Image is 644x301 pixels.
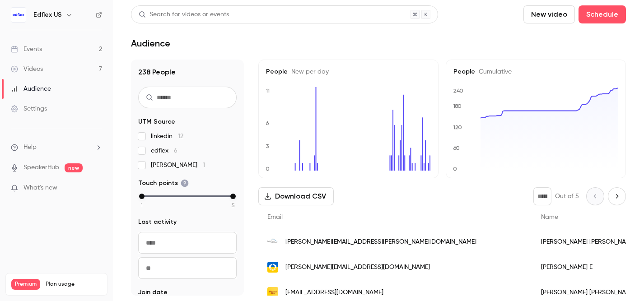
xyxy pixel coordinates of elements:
[230,194,236,199] div: max
[138,288,168,297] span: Join date
[23,143,37,152] span: Help
[266,143,269,149] text: 3
[453,145,460,151] text: 60
[285,237,476,247] span: [PERSON_NAME][EMAIL_ADDRESS][PERSON_NAME][DOMAIN_NAME]
[453,166,457,172] text: 0
[266,67,431,76] h5: People
[91,184,102,192] iframe: Noticeable Trigger
[288,69,329,75] span: New per day
[285,288,383,297] span: [EMAIL_ADDRESS][DOMAIN_NAME]
[267,236,278,247] img: eaglepoint.com
[285,263,430,272] span: [PERSON_NAME][EMAIL_ADDRESS][DOMAIN_NAME]
[23,183,57,193] span: What's new
[258,187,334,205] button: Download CSV
[138,257,237,279] input: To
[151,161,205,170] span: [PERSON_NAME]
[151,132,183,141] span: linkedin
[267,262,278,273] img: pvcase.com
[11,65,43,74] div: Videos
[138,67,237,78] h1: 238 People
[139,194,145,199] div: min
[579,5,626,23] button: Schedule
[138,218,177,227] span: Last activity
[475,69,512,75] span: Cumulative
[523,5,575,23] button: New video
[11,45,42,54] div: Events
[267,214,283,220] span: Email
[11,143,102,152] li: help-dropdown-opener
[11,8,26,22] img: Edflex US
[46,281,102,288] span: Plan usage
[11,279,40,290] span: Premium
[608,187,626,205] button: Next page
[453,88,463,94] text: 240
[178,133,183,139] span: 12
[266,166,270,172] text: 0
[541,214,558,220] span: Name
[33,10,62,19] h6: Edflex US
[453,103,462,109] text: 180
[266,120,269,126] text: 6
[131,38,170,49] h1: Audience
[151,146,177,155] span: edflex
[266,88,270,94] text: 11
[139,10,229,19] div: Search for videos or events
[232,201,234,209] span: 5
[11,84,51,93] div: Audience
[453,67,618,76] h5: People
[555,192,579,201] p: Out of 5
[174,148,177,154] span: 6
[267,287,278,298] img: hollywoodfeed.com
[138,179,189,188] span: Touch points
[203,162,205,168] span: 1
[23,163,59,172] a: SpeakerHub
[65,163,83,172] span: new
[141,201,143,209] span: 1
[453,124,462,130] text: 120
[11,104,47,113] div: Settings
[138,117,175,126] span: UTM Source
[138,232,237,254] input: From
